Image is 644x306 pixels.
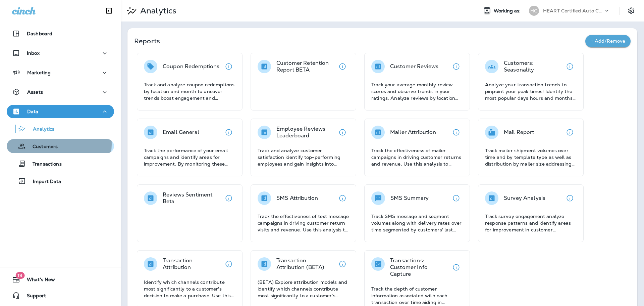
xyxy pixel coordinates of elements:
[563,126,577,139] button: View details
[27,89,43,95] p: Assets
[26,144,58,150] p: Customers
[258,213,349,233] p: Track the effectiveness of text message campaigns in driving customer return visits and revenue. ...
[563,191,577,205] button: View details
[222,126,235,139] button: View details
[449,191,463,205] button: View details
[26,179,61,185] p: Import Data
[134,36,585,46] p: Reports
[485,147,577,167] p: Track mailer shipment volumes over time and by template type as well as distribution by mailer si...
[7,46,114,60] button: Inbox
[7,174,114,188] button: Import Data
[529,6,539,16] div: HC
[585,35,631,47] button: + Add/Remove
[163,191,222,205] p: Reviews Sentiment Beta
[27,109,39,114] p: Data
[276,195,318,202] p: SMS Attribution
[276,126,336,139] p: Employee Reviews Leaderboard
[390,195,429,202] p: SMS Summary
[222,191,235,205] button: View details
[504,195,545,202] p: Survey Analysis
[27,31,52,36] p: Dashboard
[258,279,349,299] p: (BETA) Explore attribution models and identify which channels contribute most significantly to a ...
[336,191,349,205] button: View details
[144,81,235,101] p: Track and analyze coupon redemptions by location and month to uncover trends boost engagement and...
[27,70,51,75] p: Marketing
[390,257,449,277] p: Transactions: Customer Info Capture
[7,27,114,40] button: Dashboard
[276,257,336,271] p: Transaction Attribution (BETA)
[7,157,114,171] button: Transactions
[222,60,235,73] button: View details
[27,50,40,56] p: Inbox
[20,293,46,301] span: Support
[20,277,55,285] span: What's New
[7,273,114,286] button: 19What's New
[7,105,114,118] button: Data
[625,5,637,17] button: Settings
[371,81,463,101] p: Track your average monthly review scores and observe trends in your ratings. Analyze reviews by l...
[371,286,463,306] p: Track the depth of customer information associated with each transaction over time aiding in asse...
[390,63,438,70] p: Customer Reviews
[144,279,235,299] p: Identify which channels contribute most significantly to a customer's decision to make a purchase...
[449,60,463,73] button: View details
[504,60,563,73] p: Customers: Seasonality
[100,4,118,17] button: Collapse Sidebar
[163,129,199,136] p: Email General
[7,139,114,153] button: Customers
[494,8,522,14] span: Working as:
[449,126,463,139] button: View details
[449,261,463,274] button: View details
[371,213,463,233] p: Track SMS message and segment volumes along with delivery rates over time segmented by customers'...
[163,257,222,271] p: Transaction Attribution
[504,129,534,136] p: Mail Report
[276,60,336,73] p: Customer Retention Report BETA
[258,147,349,167] p: Track and analyze customer satisfaction identify top-performing employees and gain insights into ...
[336,126,349,139] button: View details
[163,63,220,70] p: Coupon Redemptions
[7,66,114,79] button: Marketing
[222,257,235,271] button: View details
[485,213,577,233] p: Track survey engagement analyze response patterns and identify areas for improvement in customer ...
[336,60,349,73] button: View details
[26,161,62,168] p: Transactions
[144,147,235,167] p: Track the performance of your email campaigns and identify areas for improvement. By monitoring t...
[7,85,114,99] button: Assets
[15,272,24,279] span: 19
[563,60,577,73] button: View details
[138,6,176,16] p: Analytics
[390,129,436,136] p: Mailer Attribution
[7,122,114,136] button: Analytics
[543,8,603,13] p: HEART Certified Auto Care
[7,289,114,302] button: Support
[485,81,577,101] p: Analyze your transaction trends to pinpoint your peak times! Identify the most popular days hours...
[371,147,463,167] p: Track the effectiveness of mailer campaigns in driving customer returns and revenue. Use this ana...
[336,257,349,271] button: View details
[26,126,54,133] p: Analytics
